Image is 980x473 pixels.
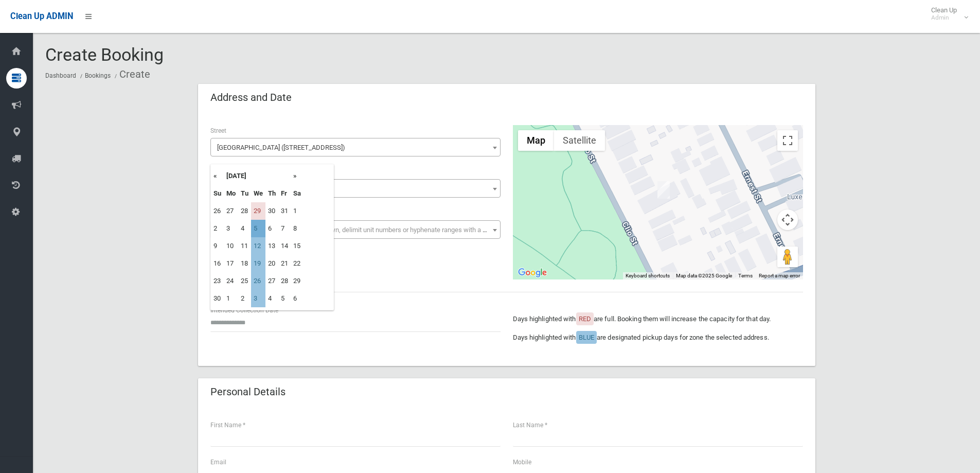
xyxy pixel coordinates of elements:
[211,220,224,237] td: 2
[513,331,803,344] p: Days highlighted with are designated pickup days for zone the selected address.
[579,315,591,323] span: RED
[210,179,501,198] span: 20-21
[291,185,304,202] th: Sa
[291,237,304,255] td: 15
[198,87,304,108] header: Address and Date
[224,220,238,237] td: 3
[238,202,251,220] td: 28
[291,255,304,272] td: 22
[211,167,224,185] th: «
[278,202,291,220] td: 31
[657,181,670,199] div: 20-21 Clio Street, WILEY PARK NSW 2195
[931,14,957,22] small: Admin
[579,334,594,341] span: BLUE
[211,185,224,202] th: Su
[224,272,238,290] td: 24
[112,65,150,84] li: Create
[676,273,732,278] span: Map data ©2025 Google
[10,11,73,21] span: Clean Up ADMIN
[515,266,549,279] img: Google
[278,185,291,202] th: Fr
[515,266,549,279] a: Open this area in Google Maps (opens a new window)
[85,72,111,79] a: Bookings
[265,272,278,290] td: 27
[251,237,265,255] td: 12
[251,220,265,237] td: 5
[45,72,76,79] a: Dashboard
[738,273,753,278] a: Terms (opens in new tab)
[626,272,670,279] button: Keyboard shortcuts
[211,272,224,290] td: 23
[238,255,251,272] td: 18
[278,255,291,272] td: 21
[278,272,291,290] td: 28
[265,220,278,237] td: 6
[211,290,224,307] td: 30
[291,290,304,307] td: 6
[278,237,291,255] td: 14
[278,220,291,237] td: 7
[224,237,238,255] td: 10
[926,6,967,22] span: Clean Up
[224,255,238,272] td: 17
[251,290,265,307] td: 3
[238,290,251,307] td: 2
[238,220,251,237] td: 4
[265,290,278,307] td: 4
[265,202,278,220] td: 30
[777,247,798,267] button: Drag Pegman onto the map to open Street View
[777,130,798,151] button: Toggle fullscreen view
[518,130,554,151] button: Show street map
[210,138,501,156] span: Clio Street (WILEY PARK 2195)
[238,185,251,202] th: Tu
[291,167,304,185] th: »
[291,220,304,237] td: 8
[198,382,298,402] header: Personal Details
[45,44,164,65] span: Create Booking
[213,141,498,155] span: Clio Street (WILEY PARK 2195)
[211,237,224,255] td: 9
[291,202,304,220] td: 1
[251,185,265,202] th: We
[224,202,238,220] td: 27
[265,255,278,272] td: 20
[238,237,251,255] td: 11
[759,273,800,278] a: Report a map error
[211,255,224,272] td: 16
[211,202,224,220] td: 26
[251,202,265,220] td: 29
[224,185,238,202] th: Mo
[265,237,278,255] td: 13
[217,226,505,234] span: Select the unit number from the dropdown, delimit unit numbers or hyphenate ranges with a comma
[224,290,238,307] td: 1
[513,313,803,325] p: Days highlighted with are full. Booking them will increase the capacity for that day.
[278,290,291,307] td: 5
[251,255,265,272] td: 19
[554,130,605,151] button: Show satellite imagery
[777,209,798,230] button: Map camera controls
[251,272,265,290] td: 26
[238,272,251,290] td: 25
[213,182,498,196] span: 20-21
[265,185,278,202] th: Th
[291,272,304,290] td: 29
[224,167,291,185] th: [DATE]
